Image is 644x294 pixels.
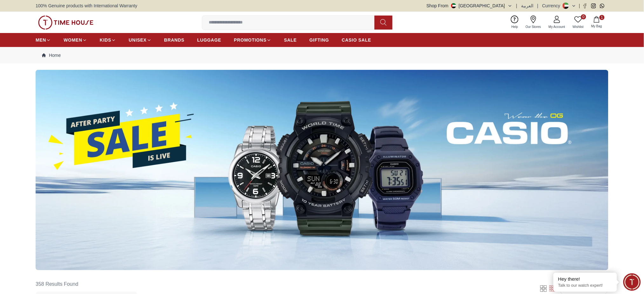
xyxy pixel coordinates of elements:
button: Shop From[GEOGRAPHIC_DATA] [427,3,512,9]
div: Chat Widget [623,273,641,291]
span: GIFTING [309,37,329,43]
a: SALE [284,34,297,46]
button: العربية [521,3,533,9]
a: UNISEX [129,34,151,46]
h6: 358 Results Found [36,277,137,292]
button: 1My Bag [587,15,606,30]
a: Facebook [583,3,587,8]
a: Whatsapp [600,3,605,8]
a: GIFTING [309,34,329,46]
span: My Bag [589,24,605,29]
span: UNISEX [129,37,146,43]
span: KIDS [100,37,111,43]
a: Help [508,14,522,30]
a: BRANDS [164,34,185,46]
nav: Breadcrumb [36,47,608,63]
span: MEN [36,37,46,43]
a: WOMEN [64,34,87,46]
span: Wishlist [570,24,586,29]
a: Instagram [591,3,596,8]
a: Our Stores [522,14,545,30]
span: My Account [546,24,568,29]
span: | [579,3,580,9]
p: Talk to our watch expert! [558,283,612,288]
div: Hey there! [558,276,612,282]
a: KIDS [100,34,116,46]
span: Help [509,24,521,29]
a: Home [42,52,61,58]
img: United Arab Emirates [451,3,456,8]
a: 0Wishlist [569,14,587,30]
a: MEN [36,34,51,46]
span: 100% Genuine products with International Warranty [36,3,137,9]
a: LUGGAGE [197,34,221,46]
a: CASIO SALE [342,34,371,46]
div: Currency [542,3,563,9]
img: ... [38,16,93,30]
span: LUGGAGE [197,37,221,43]
a: PROMOTIONS [234,34,271,46]
span: SALE [284,37,297,43]
span: BRANDS [164,37,185,43]
span: WOMEN [64,37,82,43]
span: | [537,3,539,9]
img: ... [36,70,608,270]
span: Our Stores [523,24,544,29]
span: PROMOTIONS [234,37,267,43]
span: | [516,3,518,9]
span: CASIO SALE [342,37,371,43]
span: 0 [581,14,586,19]
span: 1 [600,15,605,20]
